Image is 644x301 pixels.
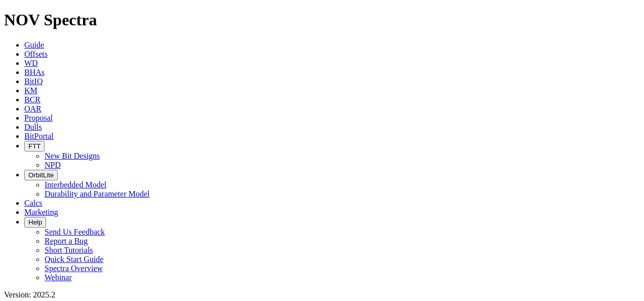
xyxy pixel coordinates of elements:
[24,50,48,58] a: Offsets
[45,152,100,160] a: New Bit Designs
[4,290,640,299] div: Version: 2025.2
[45,190,150,198] a: Durability and Parameter Model
[24,41,44,49] a: Guide
[45,255,103,264] a: Quick Start Guide
[24,199,43,207] a: Calcs
[24,208,58,216] a: Marketing
[24,95,41,104] a: BCR
[24,123,42,131] a: Dulls
[24,217,46,228] button: Help
[24,86,37,95] a: KM
[24,170,58,180] button: OrbitLite
[24,68,45,77] a: BHAs
[28,171,54,179] span: OrbitLite
[24,77,43,86] a: BitIQ
[24,104,42,113] a: OAR
[4,11,640,29] h1: NOV Spectra
[28,218,42,226] span: Help
[45,237,88,245] a: Report a Bug
[45,180,106,189] a: Interbedded Model
[45,228,105,236] a: Send Us Feedback
[45,264,103,273] a: Spectra Overview
[45,273,72,282] a: Webinar
[45,246,93,254] a: Short Tutorials
[24,59,38,67] a: WD
[24,141,45,152] button: FTT
[24,132,54,140] a: BitPortal
[28,142,41,150] span: FTT
[45,161,61,169] a: NPD
[24,114,53,122] a: Proposal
